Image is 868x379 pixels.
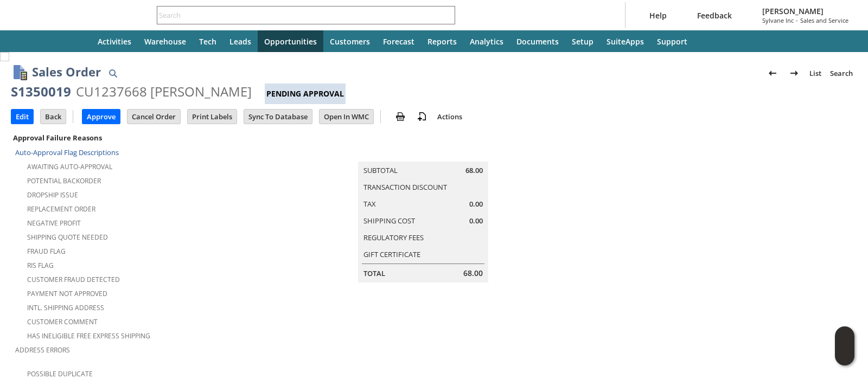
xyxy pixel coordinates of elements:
[15,345,70,355] a: Address Errors
[27,162,112,171] a: Awaiting Auto-Approval
[27,317,98,326] a: Customer Comment
[264,36,317,47] span: Opportunities
[11,131,289,145] div: Approval Failure Reasons
[27,261,54,270] a: RIS flag
[762,6,848,16] span: [PERSON_NAME]
[433,112,467,121] a: Actions
[383,36,414,47] span: Forecast
[363,268,385,278] a: Total
[440,9,453,22] svg: Search
[138,30,193,52] a: Warehouse
[258,30,323,52] a: Opportunities
[27,247,66,256] a: Fraud Flag
[127,110,180,124] input: Cancel Order
[463,268,483,279] span: 68.00
[516,36,559,47] span: Documents
[188,110,237,124] input: Print Labels
[800,16,848,24] span: Sales and Service
[144,36,186,47] span: Warehouse
[762,16,794,24] span: Sylvane Inc
[106,67,119,80] img: Quick Find
[27,289,107,298] a: Payment not approved
[330,36,370,47] span: Customers
[363,216,415,226] a: Shipping Cost
[394,110,407,123] img: print.svg
[193,30,223,52] a: Tech
[463,30,510,52] a: Analytics
[27,204,95,214] a: Replacement Order
[421,30,463,52] a: Reports
[27,369,93,378] a: Possible Duplicate
[27,190,78,200] a: Dropship Issue
[565,30,600,52] a: Setup
[46,35,59,48] svg: Shortcuts
[27,176,101,185] a: Potential Backorder
[650,30,694,52] a: Support
[11,83,71,100] div: S1350019
[470,36,503,47] span: Analytics
[27,233,108,242] a: Shipping Quote Needed
[835,326,854,365] iframe: Click here to launch Oracle Guided Learning Help Panel
[766,67,779,80] img: Previous
[27,275,120,284] a: Customer Fraud Detected
[607,36,644,47] span: SuiteApps
[65,30,91,52] a: Home
[469,216,483,226] span: 0.00
[223,30,258,52] a: Leads
[72,35,85,48] svg: Home
[600,30,650,52] a: SuiteApps
[27,303,104,312] a: Intl. Shipping Address
[510,30,565,52] a: Documents
[697,10,732,21] span: Feedback
[358,144,488,162] caption: Summary
[13,30,39,52] a: Recent Records
[796,16,798,24] span: -
[363,249,420,259] a: Gift Certificate
[244,110,312,124] input: Sync To Database
[41,110,66,124] input: Back
[27,331,150,341] a: Has Ineligible Free Express Shipping
[826,65,857,82] a: Search
[363,165,398,175] a: Subtotal
[376,30,421,52] a: Forecast
[320,110,373,124] input: Open In WMC
[199,36,216,47] span: Tech
[363,199,376,209] a: Tax
[27,219,81,228] a: Negative Profit
[657,36,687,47] span: Support
[649,10,667,21] span: Help
[465,165,483,176] span: 68.00
[229,36,251,47] span: Leads
[11,110,33,124] input: Edit
[20,35,33,48] svg: Recent Records
[788,67,801,80] img: Next
[82,110,120,124] input: Approve
[572,36,593,47] span: Setup
[469,199,483,209] span: 0.00
[265,83,346,104] div: Pending Approval
[15,147,119,157] a: Auto-Approval Flag Descriptions
[835,346,854,366] span: Oracle Guided Learning Widget. To move around, please hold and drag
[39,30,65,52] div: Shortcuts
[323,30,376,52] a: Customers
[91,30,138,52] a: Activities
[427,36,457,47] span: Reports
[98,36,131,47] span: Activities
[416,110,429,123] img: add-record.svg
[363,233,424,242] a: Regulatory Fees
[32,63,101,81] h1: Sales Order
[76,83,252,100] div: CU1237668 [PERSON_NAME]
[805,65,826,82] a: List
[157,9,440,22] input: Search
[363,182,447,192] a: Transaction Discount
